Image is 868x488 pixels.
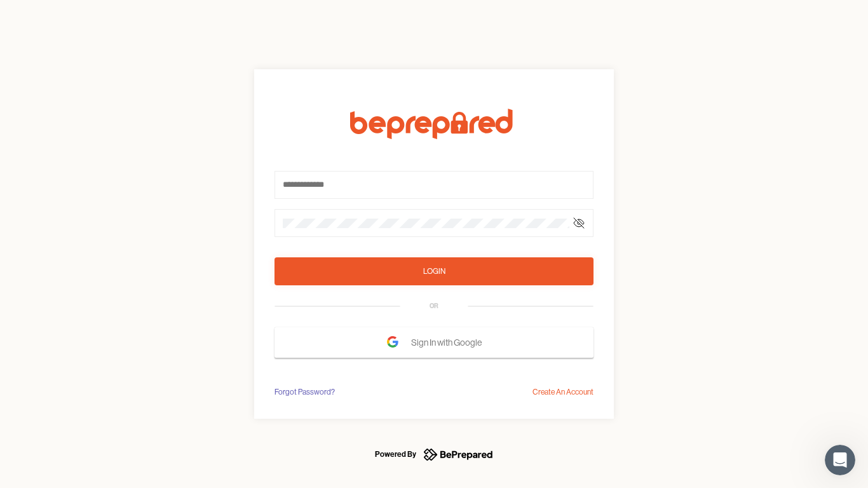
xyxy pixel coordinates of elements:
iframe: Intercom live chat [825,445,855,475]
button: Sign In with Google [275,327,593,358]
button: Login [275,257,593,285]
div: Create An Account [532,386,593,398]
div: Forgot Password? [275,386,335,398]
div: Login [423,265,445,278]
div: OR [430,301,438,311]
span: Sign In with Google [411,331,488,354]
div: Powered By [375,447,416,462]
